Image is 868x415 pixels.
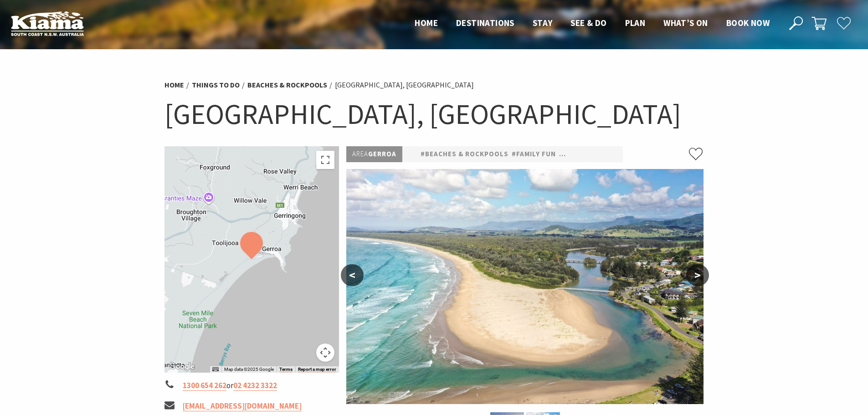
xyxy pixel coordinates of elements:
[183,401,302,411] a: [EMAIL_ADDRESS][DOMAIN_NAME]
[533,17,553,28] span: Stay
[192,80,240,90] a: Things To Do
[346,146,402,162] p: Gerroa
[316,151,334,169] button: Toggle fullscreen view
[164,96,704,133] h1: [GEOGRAPHIC_DATA], [GEOGRAPHIC_DATA]
[164,80,184,90] a: Home
[512,149,556,160] a: #Family Fun
[421,149,508,160] a: #Beaches & Rockpools
[164,379,339,392] li: or
[726,17,770,28] span: Book now
[167,361,197,373] img: Google
[686,264,709,286] button: >
[406,16,779,31] nav: Main Menu
[212,366,219,373] button: Keyboard shortcuts
[224,367,274,372] span: Map data ©2025 Google
[233,380,277,391] a: 02 4232 3322
[559,149,648,160] a: #Natural Attractions
[570,17,606,28] span: See & Do
[247,80,327,90] a: Beaches & Rockpools
[316,343,334,362] button: Map camera controls
[625,17,646,28] span: Plan
[183,380,226,391] a: 1300 654 262
[346,169,704,404] img: Seven Mile Beach, Gerroa
[298,367,336,372] a: Report a map error
[167,361,197,373] a: Open this area in Google Maps (opens a new window)
[11,11,84,36] img: Kiama Logo
[341,264,364,286] button: <
[279,367,293,372] a: Terms (opens in new tab)
[415,17,438,28] span: Home
[352,149,368,158] span: Area
[335,79,474,91] li: [GEOGRAPHIC_DATA], [GEOGRAPHIC_DATA]
[456,17,514,28] span: Destinations
[663,17,708,28] span: What’s On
